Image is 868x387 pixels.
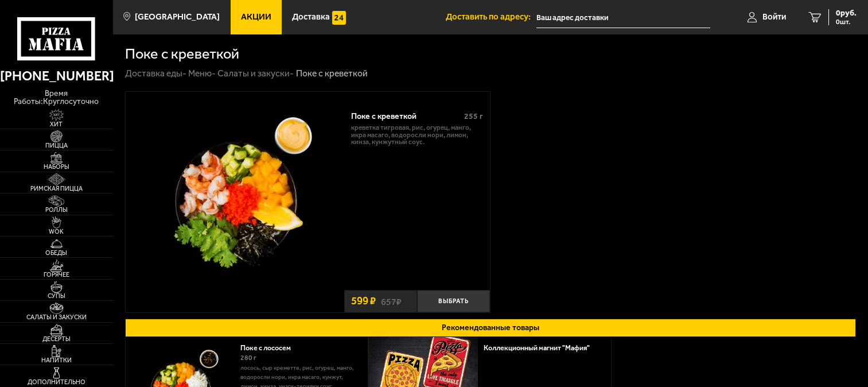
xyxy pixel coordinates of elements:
[332,11,346,25] img: 15daf4d41897b9f0e9f617042186c801.svg
[125,47,239,61] h1: Поке с креветкой
[125,68,186,79] a: Доставка еды-
[188,68,216,79] a: Меню-
[351,124,483,146] p: креветка тигровая, рис, огурец, манго, икра масаго, водоросли Нори, лимон, кинза, кунжутный соус.
[240,354,256,362] span: 280 г
[125,319,856,337] button: Рекомендованные товары
[292,13,330,21] span: Доставка
[836,18,857,25] span: 0 шт.
[536,7,710,28] input: Ваш адрес доставки
[417,290,490,312] button: Выбрать
[296,68,368,79] div: Поке с креветкой
[217,68,294,79] a: Салаты и закуски-
[464,111,483,121] span: 255 г
[446,13,536,21] span: Доставить по адресу:
[240,343,300,352] a: Поке с лососем
[135,13,220,21] span: [GEOGRAPHIC_DATA]
[351,296,376,307] span: 599 ₽
[836,9,857,17] span: 0 руб.
[241,13,271,21] span: Акции
[762,13,786,21] span: Войти
[351,111,456,121] div: Поке с креветкой
[126,92,344,312] a: Поке с креветкой
[484,343,599,352] a: Коллекционный магнит "Мафия"
[126,92,344,311] img: Поке с креветкой
[381,295,402,307] s: 657 ₽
